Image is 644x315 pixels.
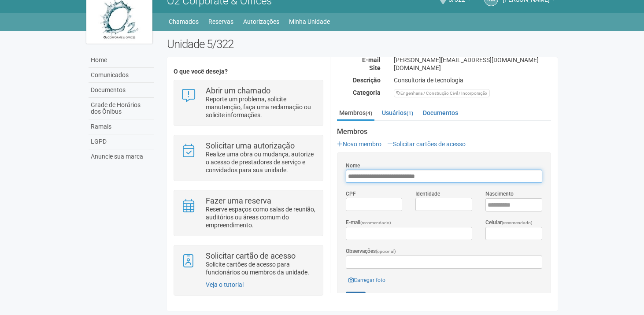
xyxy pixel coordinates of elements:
a: Fazer uma reserva Reserve espaços como salas de reunião, auditórios ou áreas comum do empreendime... [181,197,316,229]
h4: O que você deseja? [174,68,323,75]
a: Autorizações [243,15,279,28]
label: Nome [346,162,360,170]
label: Nascimento [485,190,514,198]
strong: Solicitar uma autorização [206,141,295,150]
strong: Membros [337,128,551,136]
a: Grade de Horários dos Ônibus [89,98,154,119]
p: Reporte um problema, solicite manutenção, faça uma reclamação ou solicite informações. [206,95,316,119]
div: [DOMAIN_NAME] [387,64,558,72]
a: Home [89,53,154,68]
p: Reserve espaços como salas de reunião, auditórios ou áreas comum do empreendimento. [206,205,316,229]
a: Documentos [89,83,154,98]
strong: Solicitar cartão de acesso [206,251,296,260]
small: (4) [366,110,372,116]
div: [PERSON_NAME][EMAIL_ADDRESS][DOMAIN_NAME] [387,56,558,64]
small: (1) [407,110,413,116]
strong: Site [369,64,381,71]
strong: Fazer uma reserva [206,196,271,205]
strong: Abrir um chamado [206,86,270,95]
label: E-mail [346,219,391,227]
a: Solicitar cartões de acesso [387,141,466,148]
strong: E-mail [362,56,381,63]
label: Identidade [415,190,440,198]
a: Comunicados [89,68,154,83]
a: Anuncie sua marca [89,149,154,164]
strong: Categoria [353,89,381,96]
a: Abrir um chamado Reporte um problema, solicite manutenção, faça uma reclamação ou solicite inform... [181,87,316,119]
p: Solicite cartões de acesso para funcionários ou membros da unidade. [206,260,316,276]
strong: Descrição [353,77,381,84]
a: Documentos [421,106,460,119]
span: (recomendado) [502,220,533,225]
h2: Unidade 5/322 [167,37,558,51]
span: (opcional) [376,249,396,254]
label: CPF [346,190,356,198]
a: Chamados [169,15,199,28]
a: Solicitar uma autorização Realize uma obra ou mudança, autorize o acesso de prestadores de serviç... [181,142,316,174]
a: Minha Unidade [289,15,330,28]
a: Reservas [208,15,233,28]
a: Solicitar cartão de acesso Solicite cartões de acesso para funcionários ou membros da unidade. [181,252,316,276]
a: Membros(4) [337,106,374,121]
div: Consultoria de tecnologia [387,76,558,84]
a: Carregar foto [346,275,388,285]
a: Usuários(1) [380,106,415,119]
a: Novo membro [337,141,381,148]
a: Ramais [89,119,154,134]
a: LGPD [89,134,154,149]
a: Veja o tutorial [206,281,244,288]
label: Celular [485,219,533,227]
p: Realize uma obra ou mudança, autorize o acesso de prestadores de serviço e convidados para sua un... [206,150,316,174]
span: (recomendado) [360,220,391,225]
a: Cancelar [367,292,398,305]
div: Engenharia / Construção Civil / Incorporação [394,89,490,97]
label: Observações [346,247,396,256]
